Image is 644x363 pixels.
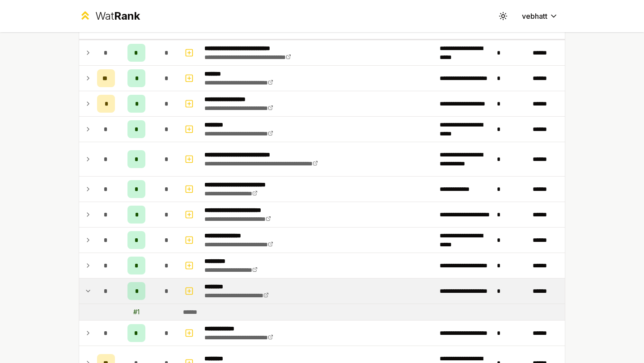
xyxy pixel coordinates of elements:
span: vebhatt [522,11,547,21]
button: vebhatt [515,8,565,24]
div: Wat [95,9,140,23]
a: WatRank [79,9,140,23]
span: Rank [114,9,140,22]
div: # 1 [133,308,140,317]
